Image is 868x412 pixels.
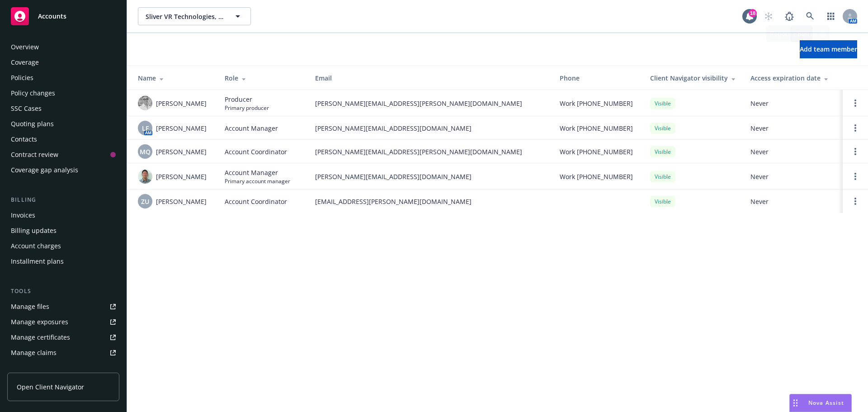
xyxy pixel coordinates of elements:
[315,172,545,181] span: [PERSON_NAME][EMAIL_ADDRESS][DOMAIN_NAME]
[225,177,290,185] span: Primary account manager
[7,101,119,116] a: SSC Cases
[650,98,675,109] div: Visible
[11,361,53,375] div: Manage BORs
[789,394,852,412] button: Nova Assist
[146,12,224,21] span: Sliver VR Technologies, Inc.
[7,287,119,296] div: Tools
[749,9,757,17] div: 18
[650,171,675,182] div: Visible
[11,86,55,100] div: Policy changes
[11,223,57,238] div: Billing updates
[7,346,119,360] a: Manage claims
[560,147,633,156] span: Work [PHONE_NUMBER]
[11,101,42,116] div: SSC Cases
[225,168,290,177] span: Account Manager
[850,98,861,109] a: Open options
[780,7,798,25] a: Report a Bug
[822,7,840,25] a: Switch app
[7,223,119,238] a: Billing updates
[11,208,35,223] div: Invoices
[7,40,119,54] a: Overview
[7,163,119,177] a: Coverage gap analysis
[225,197,287,206] span: Account Coordinator
[750,99,835,108] span: Never
[850,171,861,182] a: Open options
[7,117,119,131] a: Quoting plans
[225,73,301,83] div: Role
[315,99,545,108] span: [PERSON_NAME][EMAIL_ADDRESS][PERSON_NAME][DOMAIN_NAME]
[7,132,119,147] a: Contacts
[7,71,119,85] a: Policies
[750,147,835,156] span: Never
[225,147,287,156] span: Account Coordinator
[156,172,207,181] span: [PERSON_NAME]
[7,147,119,162] a: Contract review
[315,147,545,156] span: [PERSON_NAME][EMAIL_ADDRESS][PERSON_NAME][DOMAIN_NAME]
[225,104,269,112] span: Primary producer
[11,163,78,177] div: Coverage gap analysis
[560,172,633,181] span: Work [PHONE_NUMBER]
[11,40,39,54] div: Overview
[11,254,64,269] div: Installment plans
[800,45,857,53] span: Add team member
[315,73,545,83] div: Email
[808,399,844,407] span: Nova Assist
[140,147,151,156] span: MQ
[156,197,207,206] span: [PERSON_NAME]
[138,169,152,184] img: photo
[11,346,57,360] div: Manage claims
[750,73,835,83] div: Access expiration date
[156,147,207,156] span: [PERSON_NAME]
[141,197,149,206] span: ZU
[650,73,736,83] div: Client Navigator visibility
[11,239,61,253] div: Account charges
[650,146,675,157] div: Visible
[7,330,119,345] a: Manage certificates
[7,4,119,29] a: Accounts
[138,7,251,25] button: Sliver VR Technologies, Inc.
[11,299,49,314] div: Manage files
[138,73,210,83] div: Name
[850,196,861,207] a: Open options
[7,208,119,223] a: Invoices
[7,195,119,204] div: Billing
[11,330,70,345] div: Manage certificates
[750,197,835,206] span: Never
[138,96,152,110] img: photo
[801,7,819,25] a: Search
[650,196,675,207] div: Visible
[750,172,835,181] span: Never
[7,254,119,269] a: Installment plans
[38,13,66,20] span: Accounts
[17,382,84,392] span: Open Client Navigator
[759,7,778,25] a: Start snowing
[11,55,39,70] div: Coverage
[11,71,33,85] div: Policies
[11,147,58,162] div: Contract review
[7,239,119,253] a: Account charges
[750,123,835,133] span: Never
[790,394,801,412] div: Drag to move
[11,132,37,147] div: Contacts
[156,123,207,133] span: [PERSON_NAME]
[560,99,633,108] span: Work [PHONE_NUMBER]
[225,123,278,133] span: Account Manager
[800,40,857,58] button: Add team member
[7,55,119,70] a: Coverage
[7,361,119,375] a: Manage BORs
[7,299,119,314] a: Manage files
[11,117,54,131] div: Quoting plans
[850,123,861,133] a: Open options
[315,123,545,133] span: [PERSON_NAME][EMAIL_ADDRESS][DOMAIN_NAME]
[225,95,269,104] span: Producer
[11,315,68,329] div: Manage exposures
[156,99,207,108] span: [PERSON_NAME]
[850,146,861,157] a: Open options
[650,123,675,134] div: Visible
[560,73,636,83] div: Phone
[7,315,119,329] a: Manage exposures
[142,123,149,133] span: LF
[560,123,633,133] span: Work [PHONE_NUMBER]
[315,197,545,206] span: [EMAIL_ADDRESS][PERSON_NAME][DOMAIN_NAME]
